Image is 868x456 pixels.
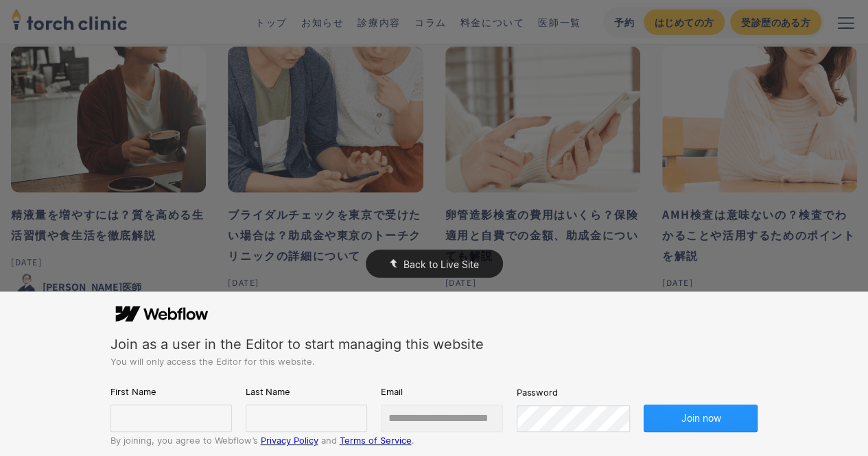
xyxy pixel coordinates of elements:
span: Back to Live Site [403,259,479,270]
div: You will only access the Editor for this website. [110,356,758,367]
div: Join as a user in the Editor to start managing this website [110,335,758,354]
span: Last Name [246,385,290,398]
a: Terms of Service [340,435,412,446]
span: First Name [110,385,156,398]
span: Email [381,385,402,398]
span: Password [517,386,558,398]
button: Join now [644,405,758,432]
a: Privacy Policy [261,435,318,446]
div: By joining, you agree to Webflow’s and . [110,435,758,446]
